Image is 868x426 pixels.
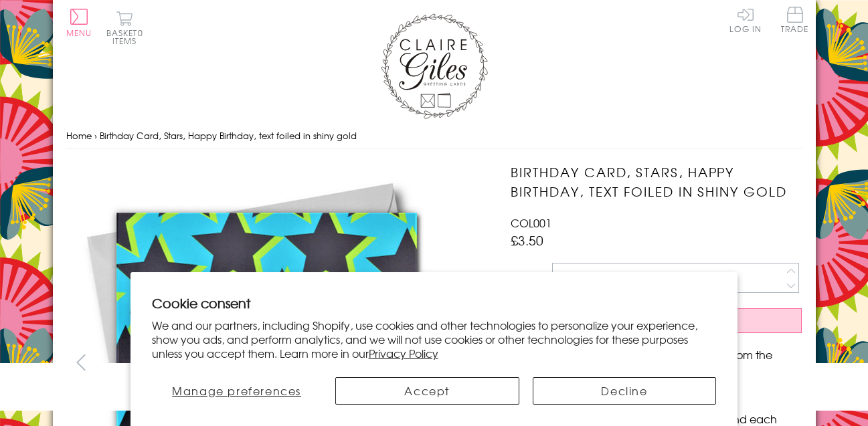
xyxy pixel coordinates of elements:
[66,347,96,377] button: prev
[152,318,717,360] p: We and our partners, including Shopify, use cookies and other technologies to personalize your ex...
[729,7,762,33] a: Log In
[511,163,802,201] h1: Birthday Card, Stars, Happy Birthday, text foiled in shiny gold
[172,383,301,399] span: Manage preferences
[66,122,802,150] nav: breadcrumbs
[511,231,543,249] span: £3.50
[66,9,92,37] button: Menu
[112,27,143,47] span: 0 items
[781,7,809,35] a: Trade
[335,377,519,405] button: Accept
[94,129,97,142] span: ›
[369,345,438,361] a: Privacy Policy
[152,294,717,312] h2: Cookie consent
[100,129,357,142] span: Birthday Card, Stars, Happy Birthday, text foiled in shiny gold
[66,129,92,142] a: Home
[533,377,717,405] button: Decline
[152,377,322,405] button: Manage preferences
[66,27,92,39] span: Menu
[511,215,551,231] span: COL001
[781,7,809,33] span: Trade
[381,13,488,119] img: Claire Giles Greetings Cards
[106,11,143,45] button: Basket0 items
